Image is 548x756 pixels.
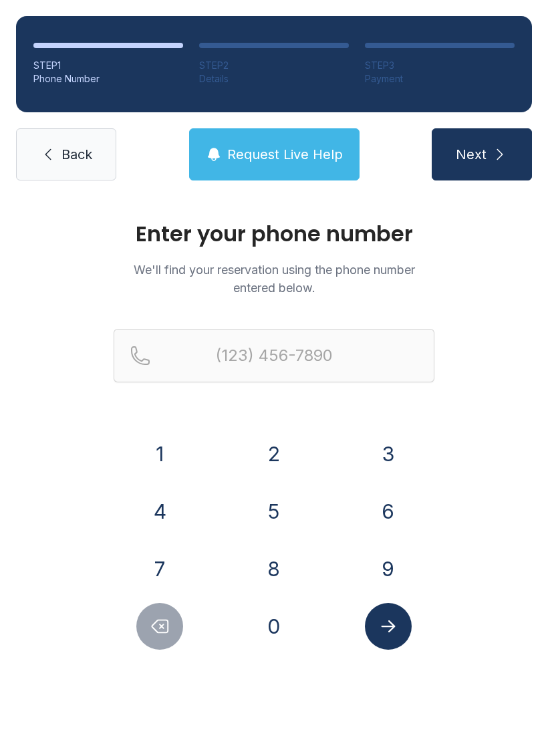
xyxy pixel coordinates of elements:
[136,545,183,592] button: 7
[365,72,515,86] div: Payment
[114,329,434,382] input: Reservation phone number
[199,72,349,86] div: Details
[114,223,434,245] h1: Enter your phone number
[365,488,412,535] button: 6
[227,145,343,164] span: Request Live Help
[365,545,412,592] button: 9
[365,59,515,72] div: STEP 3
[136,430,183,477] button: 1
[251,545,297,592] button: 8
[136,488,183,535] button: 4
[33,59,183,72] div: STEP 1
[251,430,297,477] button: 2
[114,261,434,297] p: We'll find your reservation using the phone number entered below.
[456,145,487,164] span: Next
[136,603,183,650] button: Delete number
[251,488,297,535] button: 5
[61,145,92,164] span: Back
[365,430,412,477] button: 3
[199,59,349,72] div: STEP 2
[33,72,183,86] div: Phone Number
[365,603,412,650] button: Submit lookup form
[251,603,297,650] button: 0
